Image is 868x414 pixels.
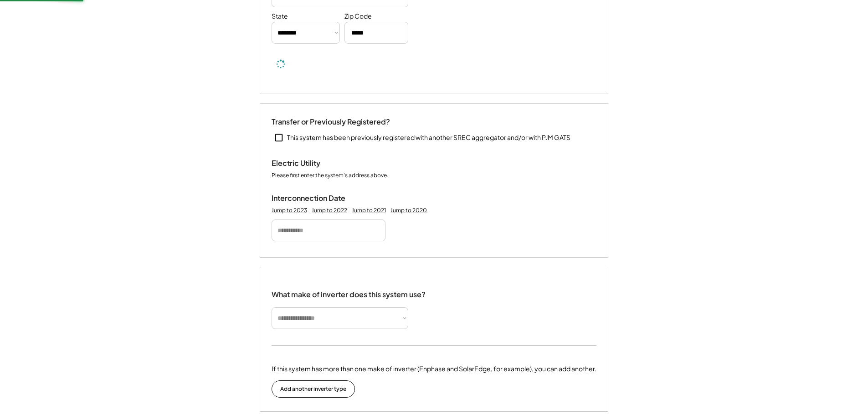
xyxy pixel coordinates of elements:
[272,159,363,168] div: Electric Utility
[272,380,355,398] button: Add another inverter type
[272,281,426,301] div: What make of inverter does this system use?
[344,12,372,21] div: Zip Code
[272,172,388,180] div: Please first enter the system's address above.
[272,194,363,203] div: Interconnection Date
[272,12,288,21] div: State
[312,207,347,214] div: Jump to 2022
[272,364,596,374] div: If this system has more than one make of inverter (Enphase and SolarEdge, for example), you can a...
[272,117,390,127] div: Transfer or Previously Registered?
[272,207,307,214] div: Jump to 2023
[390,207,427,214] div: Jump to 2020
[352,207,386,214] div: Jump to 2021
[287,133,570,142] div: This system has been previously registered with another SREC aggregator and/or with PJM GATS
